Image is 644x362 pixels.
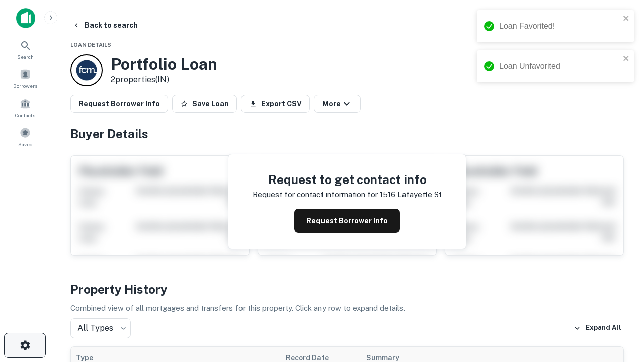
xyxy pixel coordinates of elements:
h4: Request to get contact info [253,170,442,189]
p: 1516 lafayette st [380,189,442,201]
a: Saved [3,123,47,150]
span: Borrowers [13,82,37,90]
iframe: Chat Widget [594,249,644,298]
span: Loan Details [70,42,111,48]
span: Contacts [15,111,35,119]
span: Saved [18,140,33,148]
button: close [623,54,630,64]
button: More [314,95,361,113]
button: Save Loan [172,95,237,113]
div: Loan Favorited! [499,20,620,32]
button: Export CSV [241,95,310,113]
button: Request Borrower Info [70,95,168,113]
h3: Portfolio Loan [111,55,217,74]
h4: Property History [70,280,624,298]
p: Request for contact information for [253,189,378,201]
a: Contacts [3,94,47,121]
p: 2 properties (IN) [111,74,217,86]
button: Request Borrower Info [294,209,400,233]
div: All Types [70,318,131,338]
img: capitalize-icon.png [16,8,35,28]
button: Back to search [68,16,142,34]
p: Combined view of all mortgages and transfers for this property. Click any row to expand details. [70,302,624,314]
button: close [623,14,630,24]
a: Borrowers [3,65,47,92]
span: Search [17,53,34,61]
h4: Buyer Details [70,125,624,143]
button: Expand All [571,321,624,336]
a: Search [3,36,47,63]
div: Loan Unfavorited [499,60,620,72]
